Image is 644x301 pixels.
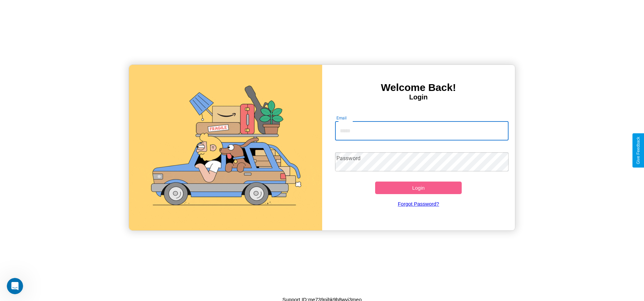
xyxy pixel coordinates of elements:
[336,115,347,121] label: Email
[636,137,641,164] div: Give Feedback
[129,65,322,230] img: gif
[375,182,462,194] button: Login
[322,93,515,101] h4: Login
[332,194,505,213] a: Forgot Password?
[7,278,23,294] iframe: Intercom live chat
[322,82,515,93] h3: Welcome Back!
